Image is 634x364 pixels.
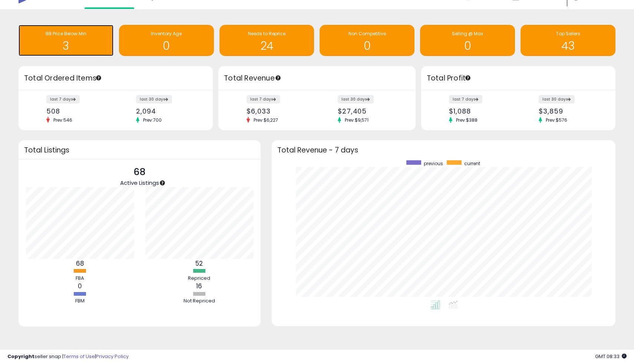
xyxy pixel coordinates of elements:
[22,40,110,52] h1: 3
[177,275,221,282] div: Repriced
[151,30,182,37] span: Inventory Age
[420,25,515,56] a: Selling @ Max 0
[58,298,102,305] div: FBM
[7,353,34,360] strong: Copyright
[223,40,311,52] h1: 24
[247,95,280,104] label: last 7 days
[196,282,202,291] b: 16
[542,117,571,123] span: Prev: $576
[452,117,481,123] span: Prev: $388
[449,107,513,115] div: $1,088
[24,147,255,153] h3: Total Listings
[46,107,110,115] div: 508
[224,73,410,83] h3: Total Revenue
[521,25,615,56] a: Top Sellers 43
[524,40,612,52] h1: 43
[136,107,200,115] div: 2,094
[275,75,281,81] div: Tooltip anchor
[120,165,159,179] p: 68
[58,275,102,282] div: FBA
[341,117,372,123] span: Prev: $9,571
[248,30,285,37] span: Needs to Reprice
[247,107,311,115] div: $6,033
[323,40,411,52] h1: 0
[539,107,602,115] div: $3,859
[19,25,113,56] a: BB Price Below Min 3
[556,30,580,37] span: Top Sellers
[320,25,415,56] a: Non Competitive 0
[219,25,314,56] a: Needs to Reprice 24
[539,95,575,104] label: last 30 days
[78,282,82,291] b: 0
[24,73,207,83] h3: Total Ordered Items
[76,259,84,268] b: 68
[50,117,76,123] span: Prev: 546
[427,73,610,83] h3: Total Profit
[136,95,172,104] label: last 30 days
[595,353,627,360] span: 2025-09-12 08:33 GMT
[449,95,482,104] label: last 7 days
[464,160,480,167] span: current
[46,95,80,104] label: last 7 days
[465,75,471,81] div: Tooltip anchor
[349,30,386,37] span: Non Competitive
[338,107,403,115] div: $27,405
[7,353,129,360] div: seller snap | |
[177,298,221,305] div: Not Repriced
[195,259,203,268] b: 52
[424,40,511,52] h1: 0
[96,353,129,360] a: Privacy Policy
[120,179,159,187] span: Active Listings
[46,30,86,37] span: BB Price Below Min
[119,25,214,56] a: Inventory Age 0
[95,75,102,81] div: Tooltip anchor
[63,353,95,360] a: Terms of Use
[338,95,374,104] label: last 30 days
[250,117,282,123] span: Prev: $6,227
[277,147,610,153] h3: Total Revenue - 7 days
[159,180,166,186] div: Tooltip anchor
[139,117,165,123] span: Prev: 700
[123,40,210,52] h1: 0
[424,160,443,167] span: previous
[452,30,483,37] span: Selling @ Max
